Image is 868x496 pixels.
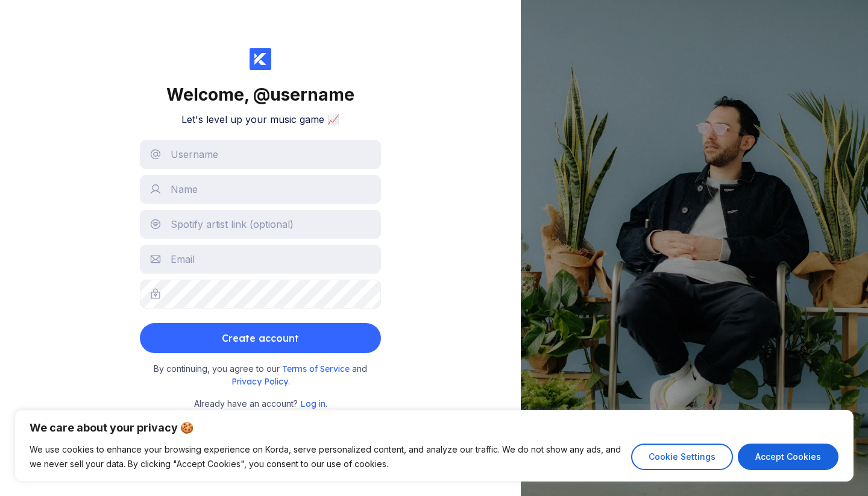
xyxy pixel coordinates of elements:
[631,444,733,470] button: Cookie Settings
[231,376,288,386] a: Privacy Policy
[140,210,381,239] input: Spotify artist link (optional)
[738,444,838,470] button: Accept Cookies
[146,363,375,388] small: By continuing, you agree to our and .
[140,323,381,353] button: Create account
[253,84,270,105] span: @
[181,113,339,125] h2: Let's level up your music game 📈
[140,140,381,169] input: Username
[270,84,354,105] span: username
[166,84,354,105] div: Welcome,
[231,376,288,387] span: Privacy Policy
[282,363,352,374] span: Terms of Service
[140,175,381,204] input: Name
[30,421,838,435] p: We care about your privacy 🍪
[140,245,381,274] input: Email
[222,326,299,350] div: Create account
[282,363,352,374] a: Terms of Service
[30,442,622,471] p: We use cookies to enhance your browsing experience on Korda, serve personalized content, and anal...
